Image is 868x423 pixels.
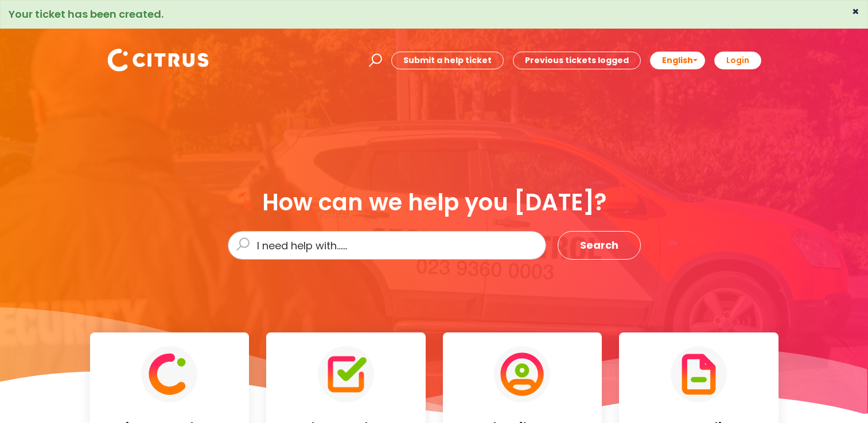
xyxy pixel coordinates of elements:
[662,54,693,66] span: English
[558,231,641,260] button: Search
[391,52,504,69] a: Submit a help ticket
[852,6,859,17] button: ×
[714,52,761,69] a: Login
[580,236,618,254] span: Search
[513,52,641,69] a: Previous tickets logged
[228,231,546,260] input: I need help with......
[228,190,641,215] div: How can we help you [DATE]?
[726,54,749,66] b: Login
